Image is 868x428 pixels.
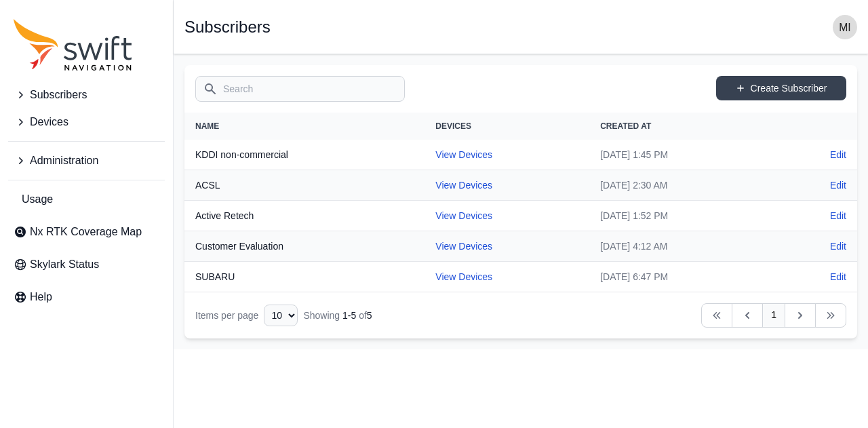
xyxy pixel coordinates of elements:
a: Nx RTK Coverage Map [8,218,165,246]
span: 1 - 5 [342,310,356,321]
td: [DATE] 6:47 PM [589,262,777,292]
th: ACSL [184,170,425,201]
a: Create Subscriber [716,76,846,100]
span: Subscribers [30,87,87,103]
td: [DATE] 1:52 PM [589,201,777,231]
td: [DATE] 1:45 PM [589,140,777,170]
a: Edit [830,209,846,222]
th: Customer Evaluation [184,231,425,262]
div: Showing of [303,309,372,322]
th: SUBARU [184,262,425,292]
a: View Devices [435,271,492,282]
td: [DATE] 2:30 AM [589,170,777,201]
a: View Devices [435,149,492,160]
input: Search [195,76,405,102]
th: Active Retech [184,201,425,231]
a: Edit [830,239,846,253]
img: user photo [833,15,857,39]
button: Devices [8,109,165,136]
a: Edit [830,178,846,192]
span: Nx RTK Coverage Map [30,224,142,240]
a: View Devices [435,210,492,221]
a: Edit [830,148,846,161]
h1: Subscribers [184,19,271,35]
span: Items per page [195,310,258,321]
th: Devices [425,113,589,140]
a: View Devices [435,180,492,191]
button: Administration [8,147,165,174]
button: Subscribers [8,81,165,109]
span: Skylark Status [30,256,99,273]
th: Created At [589,113,777,140]
td: [DATE] 4:12 AM [589,231,777,262]
span: 5 [367,310,372,321]
a: Help [8,284,165,311]
span: Help [30,289,52,305]
a: Edit [830,270,846,284]
a: View Devices [435,241,492,252]
span: Administration [30,153,98,169]
span: Devices [30,114,68,130]
select: Display Limit [264,305,298,326]
nav: Table navigation [184,292,857,338]
a: Usage [8,186,165,213]
a: 1 [762,303,785,328]
span: Usage [22,191,53,208]
th: Name [184,113,425,140]
a: Skylark Status [8,251,165,278]
th: KDDI non-commercial [184,140,425,170]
